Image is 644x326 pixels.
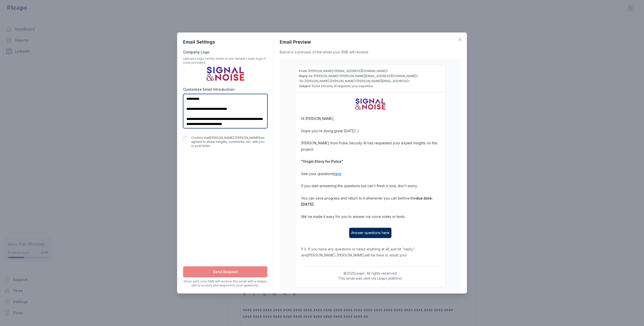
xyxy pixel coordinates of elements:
[299,84,441,88] p: Pulse Security AI requests your expertise
[301,128,439,134] p: Hope you're doing great [DATE] :)
[183,266,267,277] button: Send Request
[280,39,461,46] h2: Email Preview
[301,271,439,276] p: © 2025 Leaps. All rights reserved.
[334,172,341,176] span: here
[183,87,267,92] label: Customize Email Introduction:
[183,57,267,65] p: Upload a logo for this email or use default Leaps logo if none provided.
[183,50,210,55] h3: Company Logo
[299,69,441,73] p: [PERSON_NAME] <[EMAIL_ADDRESS][DOMAIN_NAME]>
[301,276,439,281] p: This email was sent via Leaps platform.
[301,246,439,258] p: P.S. If you have any questions or need anything at all, just hit "reply," and [PERSON_NAME] [PERS...
[355,99,385,110] img: Company Logo
[183,39,267,46] h2: Email Settings
[301,116,439,122] p: Hi [PERSON_NAME],
[299,79,441,83] p: [PERSON_NAME] [PERSON_NAME] < [PERSON_NAME][EMAIL_ADDRESS] >
[301,195,439,208] p: You can save progress and return to it whenever you can before the .
[349,228,391,238] button: Answer questions here
[299,84,311,88] span: Subject:
[301,158,439,165] p: " Origin Story for Pulse "
[301,140,439,152] p: [PERSON_NAME] from Pulse Security AI has requested your expert insights on this project:
[301,214,439,220] p: We've made it easy for you to answer via voice notes or texts.
[280,50,461,55] p: Below is a preview of the email your SME will receive.
[207,67,244,81] img: Logo preview
[183,279,267,287] p: Once sent, your SME will receive this email with a unique link to access and respond to your ques...
[299,79,304,83] span: To:
[301,183,439,189] p: If you start answering the questions but can't finish it now, don't worry.
[299,69,308,73] span: From:
[299,74,441,78] p: [PERSON_NAME] < [PERSON_NAME][EMAIL_ADDRESS][DOMAIN_NAME] >
[191,136,267,148] p: Confirm that [PERSON_NAME] [PERSON_NAME] has agreed to share insights, comments, etc. with you or...
[301,171,439,177] p: See your questions
[299,74,313,78] span: Reply-to:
